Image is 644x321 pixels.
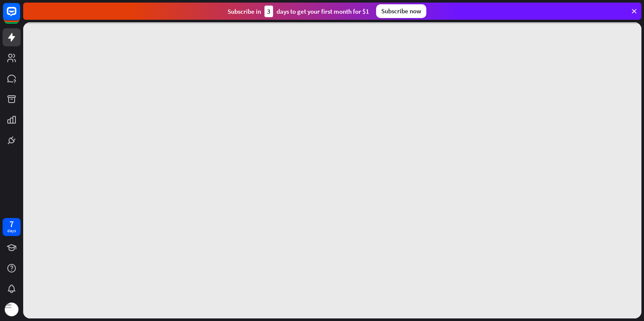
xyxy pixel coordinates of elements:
[376,4,426,18] div: Subscribe now
[9,220,14,228] div: 7
[7,228,16,234] div: days
[228,6,369,17] div: Subscribe in days to get your first month for $1
[7,3,33,29] button: Open LiveChat chat widget
[264,6,273,17] div: 3
[3,218,21,236] a: 7 days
